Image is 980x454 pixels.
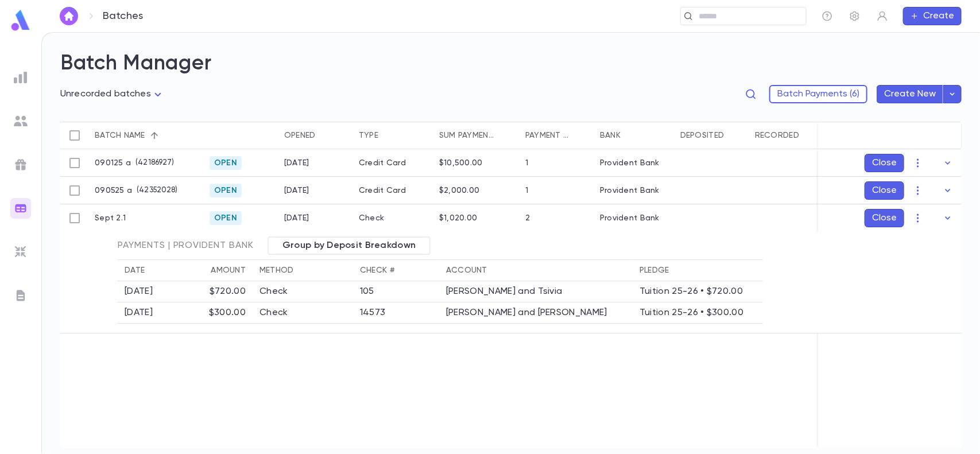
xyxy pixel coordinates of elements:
div: Opened [284,122,316,149]
button: Create New [877,85,943,103]
span: Open [210,186,242,195]
td: [DATE] [118,302,166,324]
div: 9/2/2025 [284,214,309,223]
div: Recorded [749,122,824,149]
h2: Batch Manager [60,51,962,76]
td: $720.00 [166,281,253,302]
th: Amount [166,260,253,281]
span: Unrecorded batches [60,90,151,99]
div: Payment qty [525,122,570,149]
th: Account [439,260,633,281]
div: $2,000.00 [439,186,480,195]
td: 105 [353,281,439,302]
div: Bank [594,122,675,149]
img: letters_grey.7941b92b52307dd3b8a917253454ce1c.svg [14,289,28,302]
button: Sort [570,126,588,145]
button: Sort [799,126,818,145]
button: Sort [378,126,397,145]
div: Provident Bank [600,158,660,168]
button: Sort [495,126,514,145]
img: logo [9,9,32,32]
div: Batch name [89,122,204,149]
div: Tuition 25-26 • $720.00 [640,286,756,297]
div: Deposited [675,122,749,149]
div: Tuition 25-26 • $300.00 [640,307,756,319]
div: Check [259,307,346,319]
button: Sort [621,126,639,145]
p: ( 42186927 ) [131,157,174,169]
div: Opened [278,122,353,149]
div: Credit Card [353,177,433,204]
td: [PERSON_NAME] and [PERSON_NAME] [439,302,633,324]
button: Sort [316,126,334,145]
th: Check # [353,260,439,281]
td: [PERSON_NAME] and Tsivia [439,281,633,302]
div: Sum payments [439,122,495,149]
div: Provident Bank [600,214,660,223]
span: Open [210,158,242,168]
img: home_white.a664292cf8c1dea59945f0da9f25487c.svg [62,11,76,21]
div: Check [353,204,433,232]
td: 14573 [353,302,439,324]
button: Sort [725,126,743,145]
button: Sort [145,126,164,145]
div: Credit Card [353,149,433,177]
img: campaigns_grey.99e729a5f7ee94e3726e6486bddda8f1.svg [14,158,28,172]
div: Deposited [680,122,725,149]
div: Sum payments [433,122,520,149]
span: Group by Deposit Breakdown [276,240,423,251]
div: Payment qty [520,122,594,149]
div: Unrecorded batches [60,86,165,103]
img: batches_gradient.0a22e14384a92aa4cd678275c0c39cc4.svg [14,201,28,215]
img: students_grey.60c7aba0da46da39d6d829b817ac14fc.svg [14,114,28,128]
div: Batch name [95,122,145,149]
span: Payments | Provident Bank [118,240,254,251]
img: imports_grey.530a8a0e642e233f2baf0ef88e8c9fcb.svg [14,245,28,259]
span: Open [210,214,242,223]
th: Method [253,260,353,281]
div: Bank [600,122,621,149]
div: Check [259,286,346,297]
p: Batches [103,10,143,22]
img: reports_grey.c525e4749d1bce6a11f5fe2a8de1b229.svg [14,71,28,84]
div: $1,020.00 [439,214,478,223]
div: 9/5/2025 [284,186,309,195]
button: Close [865,209,904,227]
div: Type [353,122,433,149]
div: 2 [525,214,530,223]
p: 090125 a [95,158,131,168]
button: Create [903,7,962,25]
button: Close [865,154,904,172]
th: Pledge [633,260,763,281]
button: Close [865,181,904,200]
p: Sept 2.1 [95,214,126,223]
div: Type [359,122,378,149]
div: Group by Deposit Breakdown [268,236,431,255]
div: 9/1/2025 [284,158,309,168]
p: ( 42352028 ) [132,185,177,196]
td: $300.00 [166,302,253,324]
div: 1 [525,158,528,168]
p: 090525 a [95,186,132,195]
th: Date [118,260,166,281]
div: Provident Bank [600,186,660,195]
div: $10,500.00 [439,158,483,168]
button: Batch Payments (6) [769,85,867,103]
div: Recorded [755,122,799,149]
div: 1 [525,186,528,195]
td: [DATE] [118,281,166,302]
